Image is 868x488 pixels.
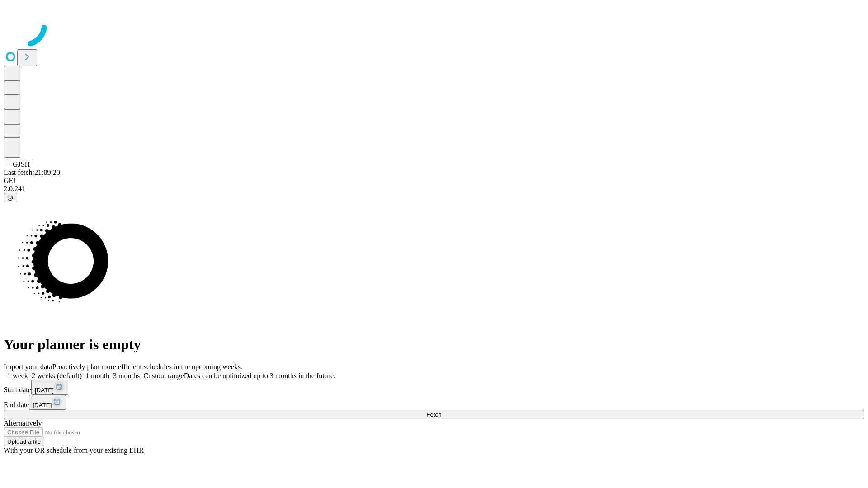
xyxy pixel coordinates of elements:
[31,380,68,395] button: [DATE]
[4,169,60,176] span: Last fetch: 21:09:20
[4,177,864,185] div: GEI
[32,372,82,380] span: 2 weeks (default)
[113,372,140,380] span: 3 months
[33,402,52,408] span: [DATE]
[4,193,17,202] button: @
[4,395,864,410] div: End date
[426,411,441,418] span: Fetch
[4,185,864,193] div: 2.0.241
[4,419,42,427] span: Alternatively
[35,387,54,394] span: [DATE]
[7,194,14,201] span: @
[4,446,144,454] span: With your OR schedule from your existing EHR
[4,380,864,395] div: Start date
[7,372,28,380] span: 1 week
[143,372,184,380] span: Custom range
[52,363,242,371] span: Proactively plan more efficient schedules in the upcoming weeks.
[85,372,109,380] span: 1 month
[29,395,66,410] button: [DATE]
[184,372,335,380] span: Dates can be optimized up to 3 months in the future.
[4,410,864,419] button: Fetch
[4,336,864,353] h1: Your planner is empty
[4,437,44,446] button: Upload a file
[4,363,52,371] span: Import your data
[13,160,30,168] span: GJSH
